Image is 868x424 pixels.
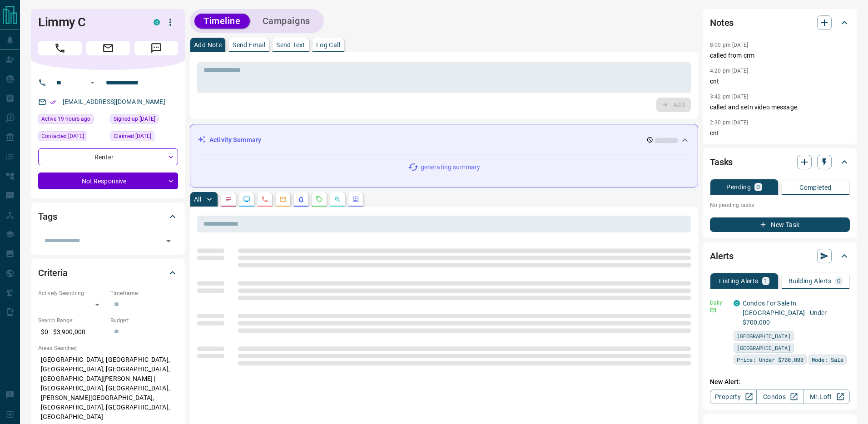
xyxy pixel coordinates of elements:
[719,278,759,284] p: Listing Alerts
[743,300,827,326] a: Condos For Sale In [GEOGRAPHIC_DATA] - Under $700,000
[710,389,757,404] a: Property
[334,196,341,203] svg: Opportunities
[726,184,751,190] p: Pending
[38,173,178,189] div: Not Responsive
[38,131,106,144] div: Wed Apr 10 2024
[194,42,222,48] p: Add Note
[38,41,82,55] span: Call
[209,135,261,145] p: Activity Summary
[316,42,340,48] p: Log Call
[110,114,178,127] div: Thu Jan 21 2021
[710,103,850,112] p: called and setn video message
[110,289,178,297] p: Timeframe:
[41,132,84,141] span: Contacted [DATE]
[38,148,178,165] div: Renter
[243,196,250,203] svg: Lead Browsing Activity
[756,184,760,190] p: 0
[38,266,68,280] h2: Criteria
[194,14,250,29] button: Timeline
[38,325,106,340] p: $0 - $3,900,000
[710,15,734,30] h2: Notes
[737,331,791,340] span: [GEOGRAPHIC_DATA]
[298,196,305,203] svg: Listing Alerts
[38,209,57,224] h2: Tags
[710,151,850,173] div: Tasks
[734,300,740,306] div: condos.ca
[110,316,178,325] p: Budget:
[38,262,178,284] div: Criteria
[276,42,305,48] p: Send Text
[38,15,140,30] h1: Limmy C
[710,249,734,263] h2: Alerts
[316,196,323,203] svg: Requests
[233,42,265,48] p: Send Email
[710,12,850,34] div: Notes
[134,41,178,55] span: Message
[421,163,480,172] p: generating summary
[198,132,690,148] div: Activity Summary
[710,245,850,267] div: Alerts
[710,299,728,307] p: Daily
[710,217,850,232] button: New Task
[710,94,749,100] p: 3:42 pm [DATE]
[710,307,716,313] svg: Email
[38,289,106,297] p: Actively Searching:
[261,196,268,203] svg: Calls
[710,51,850,60] p: called from crm
[38,114,106,127] div: Tue Oct 14 2025
[86,41,130,55] span: Email
[162,235,175,247] button: Open
[710,198,850,212] p: No pending tasks
[812,355,843,364] span: Mode: Sale
[710,377,850,387] p: New Alert:
[154,19,160,25] div: condos.ca
[194,196,201,202] p: All
[87,77,98,88] button: Open
[41,114,90,123] span: Active 19 hours ago
[710,77,850,86] p: cnt
[110,131,178,144] div: Thu Jan 21 2021
[225,196,232,203] svg: Notes
[799,184,832,191] p: Completed
[803,389,850,404] a: Mr.Loft
[789,278,832,284] p: Building Alerts
[38,316,106,325] p: Search Range:
[50,99,56,105] svg: Email Verified
[764,278,768,284] p: 1
[38,206,178,227] div: Tags
[737,355,804,364] span: Price: Under $700,000
[710,155,733,169] h2: Tasks
[63,98,165,105] a: [EMAIL_ADDRESS][DOMAIN_NAME]
[737,343,791,352] span: [GEOGRAPHIC_DATA]
[710,68,749,74] p: 4:20 pm [DATE]
[114,114,155,123] span: Signed up [DATE]
[710,119,749,126] p: 2:30 pm [DATE]
[710,42,749,48] p: 8:00 pm [DATE]
[279,196,287,203] svg: Emails
[114,132,151,141] span: Claimed [DATE]
[253,14,319,29] button: Campaigns
[756,389,803,404] a: Condos
[352,196,359,203] svg: Agent Actions
[710,128,850,138] p: cnt
[38,344,178,352] p: Areas Searched:
[837,278,841,284] p: 0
